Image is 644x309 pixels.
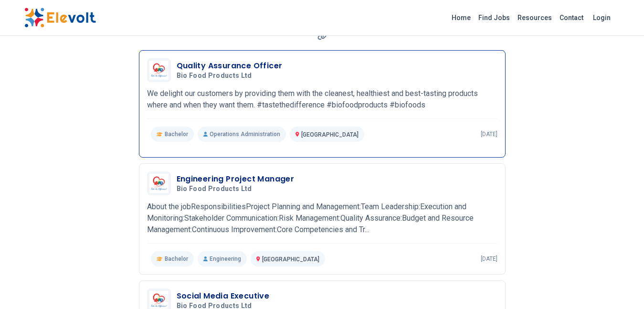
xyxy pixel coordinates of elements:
[475,10,514,25] a: Find Jobs
[149,174,169,193] img: Bio Food Products Ltd
[198,127,286,142] p: Operations Administration
[448,10,475,25] a: Home
[165,130,188,138] span: Bachelor
[481,130,497,138] p: [DATE]
[177,72,252,80] span: Bio Food Products Ltd
[147,171,497,266] a: Bio Food Products LtdEngineering Project ManagerBio Food Products LtdAbout the jobResponsibilitie...
[596,263,644,309] iframe: Chat Widget
[177,60,283,72] h3: Quality Assurance Officer
[514,10,556,25] a: Resources
[24,8,96,28] img: Elevolt
[198,251,247,266] p: Engineering
[262,256,319,263] span: [GEOGRAPHIC_DATA]
[147,201,497,235] p: About the jobResponsibilitiesProject Planning and Management:Team Leadership:Execution and Monito...
[165,255,188,263] span: Bachelor
[301,131,359,138] span: [GEOGRAPHIC_DATA]
[149,61,169,80] img: Bio Food Products Ltd
[556,10,587,25] a: Contact
[481,255,497,263] p: [DATE]
[177,290,270,302] h3: Social Media Executive
[587,8,616,27] a: Login
[177,173,295,185] h3: Engineering Project Manager
[177,185,252,193] span: Bio Food Products Ltd
[147,58,497,142] a: Bio Food Products LtdQuality Assurance OfficerBio Food Products LtdWe delight our customers by pr...
[147,88,497,111] p: We delight our customers by providing them with the cleanest, healthiest and best-tasting product...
